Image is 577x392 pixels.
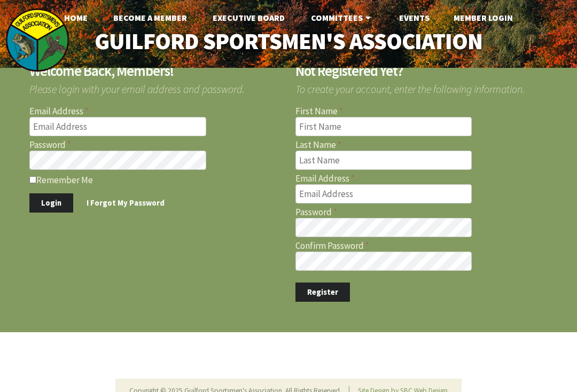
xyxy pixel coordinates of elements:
input: Email Address [295,184,472,203]
span: To create your account, enter the following information. [295,79,548,95]
button: Login [29,193,73,213]
input: Last Name [295,151,472,170]
input: Email Address [29,117,206,136]
h2: Welcome Back, Members! [29,64,282,79]
label: Remember Me [29,174,282,185]
label: Email Address [29,107,282,116]
img: logo_sm.png [5,8,69,72]
a: Guilford Sportsmen's Association [75,21,502,61]
a: Committees [302,7,382,28]
a: I Forgot My Password [75,193,176,213]
label: Last Name [295,140,548,150]
a: Executive Board [204,7,293,28]
label: Confirm Password [295,241,548,250]
label: Password [29,140,282,150]
input: First Name [295,117,472,136]
label: Password [295,208,548,217]
a: Become A Member [105,7,196,28]
label: First Name [295,107,548,116]
a: Events [391,7,438,28]
input: Remember Me [29,176,36,183]
h2: Not Registered Yet? [295,64,548,79]
label: Email Address [295,174,548,183]
span: Please login with your email address and password. [29,79,282,95]
button: Register [295,283,350,302]
a: Home [56,7,96,28]
a: Member Login [445,7,521,28]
